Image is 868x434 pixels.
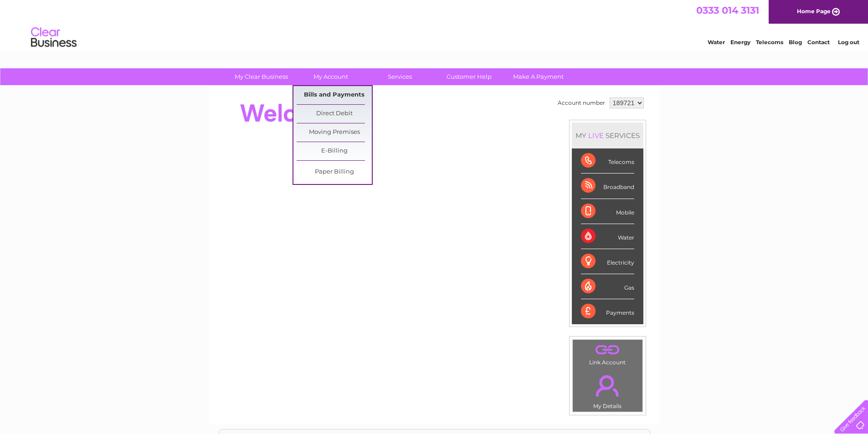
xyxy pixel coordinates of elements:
[224,68,299,85] a: My Clear Business
[581,274,634,299] div: Gas
[572,368,643,412] td: My Details
[572,339,643,368] td: Link Account
[581,299,634,324] div: Payments
[501,68,576,85] a: Make A Payment
[696,5,759,16] a: 0333 014 3131
[838,39,859,46] a: Log out
[297,105,372,123] a: Direct Debit
[730,39,750,46] a: Energy
[581,249,634,274] div: Electricity
[31,24,77,51] img: logo.png
[297,163,372,181] a: Paper Billing
[572,123,643,148] div: MY SERVICES
[581,224,634,249] div: Water
[756,39,783,46] a: Telecoms
[219,5,650,44] div: Clear Business is a trading name of Verastar Limited (registered in [GEOGRAPHIC_DATA] No. 3667643...
[297,123,372,142] a: Moving Premises
[789,39,802,46] a: Blog
[297,142,372,160] a: E-Billing
[581,174,634,199] div: Broadband
[575,342,640,358] a: .
[575,370,640,402] a: .
[362,68,437,85] a: Services
[708,39,725,46] a: Water
[807,39,830,46] a: Contact
[586,131,606,140] div: LIVE
[555,95,607,111] td: Account number
[581,199,634,224] div: Mobile
[431,68,507,85] a: Customer Help
[581,148,634,174] div: Telecoms
[297,86,372,104] a: Bills and Payments
[293,68,368,85] a: My Account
